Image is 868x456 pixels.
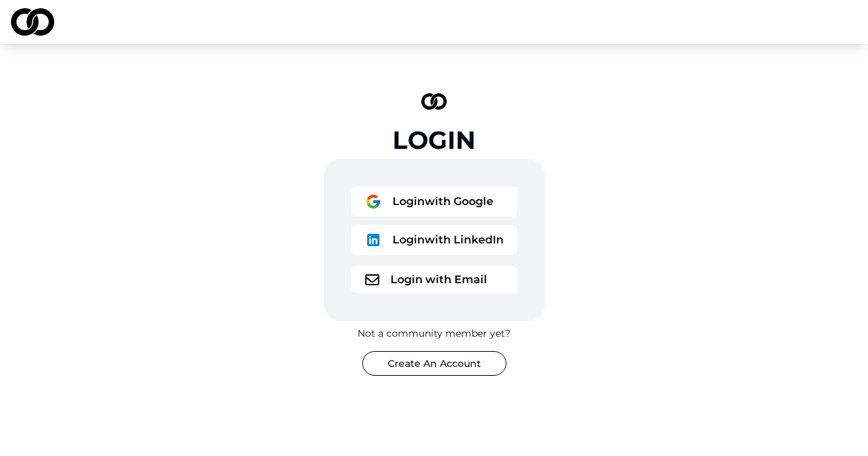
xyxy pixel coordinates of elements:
button: logoLogin with Email [351,266,517,293]
button: Create An Account [362,351,506,376]
div: Login [392,126,476,154]
img: logo [365,232,382,248]
img: logo [365,193,382,210]
button: logoLoginwith LinkedIn [351,225,517,255]
button: logoLoginwith Google [351,187,517,217]
img: logo [365,274,379,285]
img: logo [421,93,447,110]
img: logo [11,8,54,36]
div: Not a community member yet? [357,326,511,340]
